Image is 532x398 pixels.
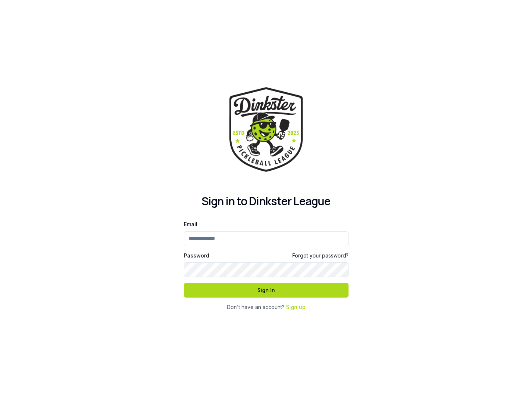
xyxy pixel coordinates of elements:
label: Password [184,253,209,258]
a: Forgot your password? [292,252,349,259]
div: Don't have an account? [184,303,349,311]
h2: Sign in to Dinkster League [184,195,349,208]
button: Sign In [184,283,349,298]
label: Email [184,221,197,227]
img: Dinkster League Logo [229,87,303,171]
a: Sign up [286,304,306,310]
